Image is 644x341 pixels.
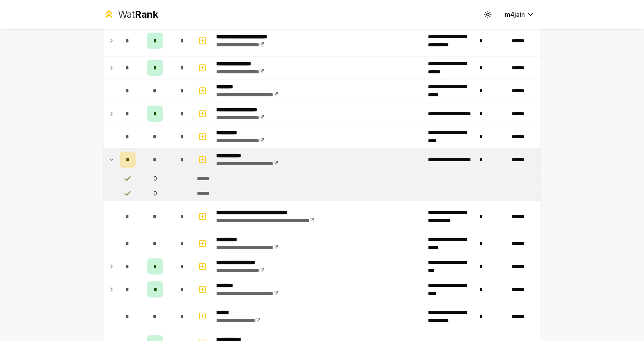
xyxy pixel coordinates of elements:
[135,8,158,20] span: Rank
[118,8,158,21] div: Wat
[498,7,541,22] button: m4jain
[505,10,525,19] span: m4jain
[103,8,158,21] a: WatRank
[139,186,171,201] td: 0
[139,171,171,186] td: 0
